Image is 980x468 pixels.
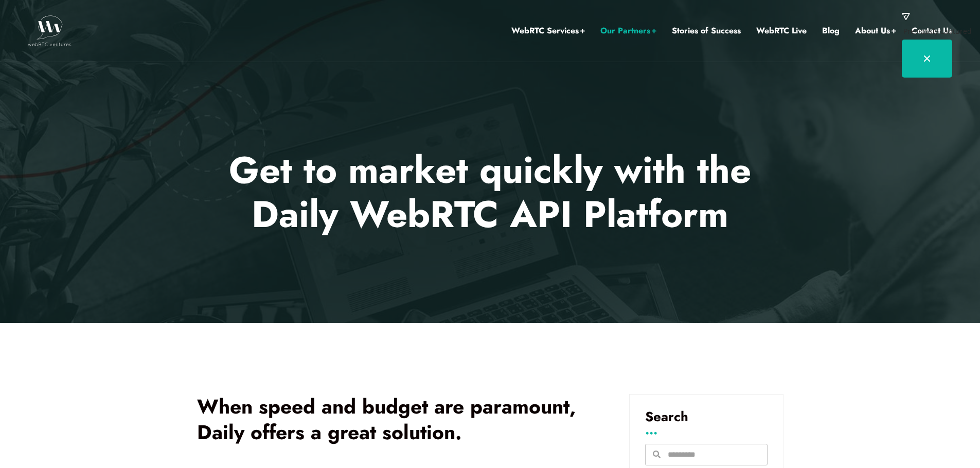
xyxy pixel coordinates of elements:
h1: When speed and budget are paramount, Daily offers a great solution. [197,394,598,446]
img: WebRTC.ventures [28,15,72,46]
a: Blog [822,24,840,38]
a: Contact Us [912,24,952,38]
p: Get to market quickly with the Daily WebRTC API Platform [189,148,791,237]
a: About Us [855,24,896,38]
h3: ... [645,426,768,434]
a: Stories of Success [672,24,741,38]
h3: Search [645,410,768,423]
a: Our Partners [600,24,656,38]
a: WebRTC Services [511,24,585,38]
a: WebRTC Live [756,24,807,38]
